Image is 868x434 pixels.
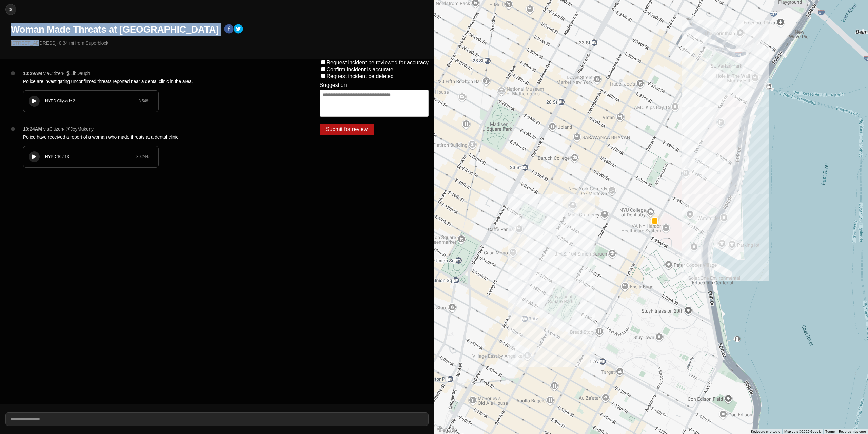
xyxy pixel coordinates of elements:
p: via Citizen · @ LibDauph [43,70,90,77]
img: cancel [7,6,14,13]
div: 30.244 s [136,154,150,159]
p: Police are investigating unconfirmed threats reported near a dental clinic in the area. [23,78,293,85]
button: Submit for review [320,124,374,135]
a: Report a map error [839,430,866,433]
h1: Woman Made Threats at [GEOGRAPHIC_DATA] [11,23,219,36]
span: Map data ©2025 Google [784,430,821,433]
label: Confirm incident is accurate [327,67,393,72]
p: via Citizen · @ JoyMukenyi [43,126,95,132]
div: NYPD 10 / 13 [45,154,136,159]
label: Request incident be reviewed for accuracy [327,60,429,65]
div: 8.548 s [138,98,150,104]
button: facebook [224,24,234,35]
a: Open this area in Google Maps (opens a new window) [436,425,458,434]
button: Keyboard shortcuts [751,429,780,434]
p: [STREET_ADDRESS] · 0.34 mi from Superblock [11,40,429,46]
p: 10:24AM [23,126,42,132]
label: Request incident be deleted [327,73,394,79]
p: 10:29AM [23,70,42,77]
button: cancel [5,4,16,15]
a: Terms (opens in new tab) [825,430,835,433]
div: NYPD Citywide 2 [45,98,138,104]
img: Google [436,425,458,434]
button: twitter [234,24,243,35]
label: Suggestion [320,82,347,88]
p: Police have received a report of a woman who made threats at a dental clinic. [23,134,293,140]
